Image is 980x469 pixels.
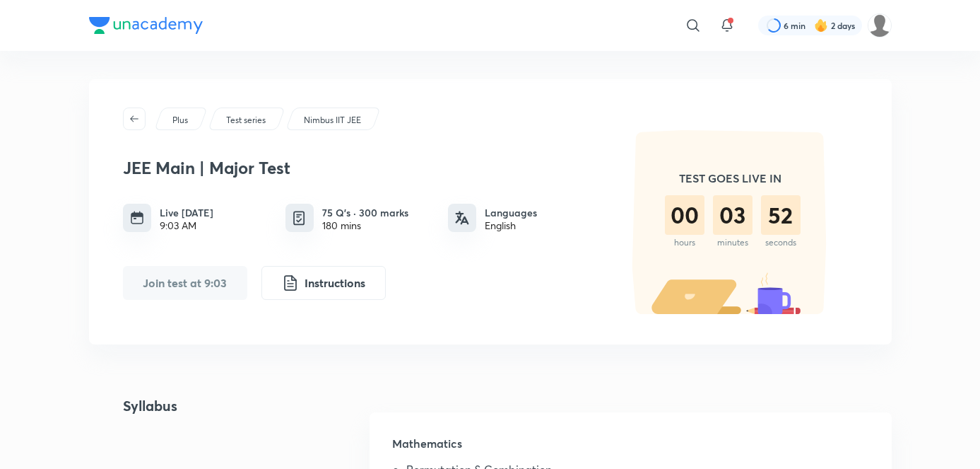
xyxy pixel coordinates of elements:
[223,114,268,127] a: Test series
[603,130,858,314] img: timer
[290,209,308,227] img: quiz info
[301,114,363,127] a: Nimbus IIT JEE
[160,205,213,220] h6: Live [DATE]
[485,205,537,220] h6: Languages
[761,195,801,235] div: 52
[713,238,752,248] div: minutes
[713,195,752,235] div: 03
[665,170,796,187] h5: TEST GOES LIVE IN
[123,158,596,178] h3: JEE Main | Major Test
[160,220,213,231] div: 9:03 AM
[170,114,190,127] a: Plus
[665,195,704,235] div: 00
[665,238,704,248] div: hours
[814,18,828,33] img: streak
[226,114,266,127] p: Test series
[455,211,469,225] img: languages
[392,435,868,463] h5: Mathematics
[322,220,408,231] div: 180 mins
[322,205,408,220] h6: 75 Q’s · 300 marks
[761,238,801,248] div: seconds
[123,266,247,300] button: Join test at 9:03
[304,114,361,127] p: Nimbus IIT JEE
[89,17,203,34] img: Company Logo
[172,114,188,127] p: Plus
[282,274,299,291] img: instruction
[868,13,892,37] img: SUBHRANGSU DAS
[261,266,386,300] button: Instructions
[485,220,537,231] div: English
[130,211,144,225] img: timing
